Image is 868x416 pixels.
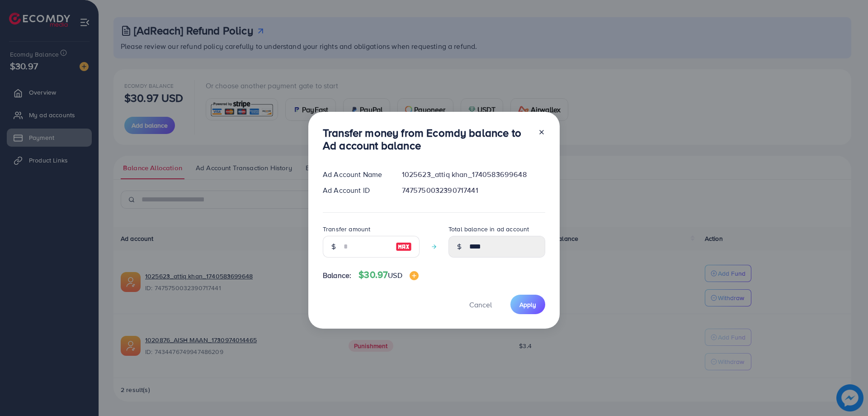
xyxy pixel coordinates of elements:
[395,185,552,196] div: 7475750032390717441
[388,270,402,280] span: USD
[323,225,370,234] label: Transfer amount
[448,225,529,234] label: Total balance in ad account
[396,241,412,252] img: image
[395,169,552,180] div: 1025623_attiq khan_1740583699648
[519,300,536,309] span: Apply
[410,271,419,280] img: image
[359,269,418,281] h4: $30.97
[316,185,395,196] div: Ad Account ID
[469,300,492,310] span: Cancel
[316,169,395,180] div: Ad Account Name
[323,270,351,281] span: Balance:
[323,126,531,153] h3: Transfer money from Ecomdy balance to Ad account balance
[458,295,503,314] button: Cancel
[510,295,545,314] button: Apply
